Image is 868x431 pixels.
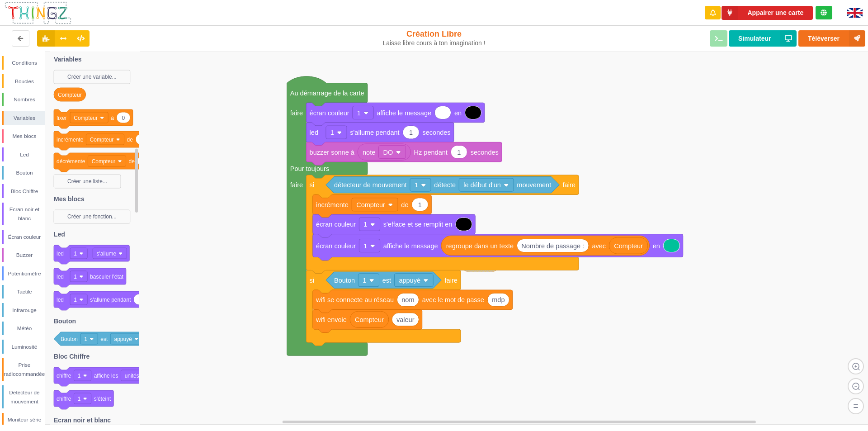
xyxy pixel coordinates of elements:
div: Conditions [4,58,45,67]
text: fixer [57,115,67,121]
div: Tu es connecté au serveur de création de Thingz [816,6,832,19]
div: Mes blocs [4,132,45,141]
text: incrémente [57,137,84,143]
text: mouvement [517,181,551,189]
text: décrémente [57,158,85,165]
text: secondes [422,129,450,136]
div: Led [4,150,45,159]
text: chiffre [57,373,71,379]
text: Compteur [58,92,82,98]
text: led [310,129,318,136]
text: le début d'un [463,181,501,189]
text: Mes blocs [54,195,85,203]
text: valeur [396,316,415,323]
text: de [127,137,133,143]
text: est [100,336,108,342]
text: secondes [471,149,499,156]
div: Tactile [4,287,45,296]
text: si [310,277,314,284]
text: led [57,251,64,257]
text: Bloc Chiffre [54,353,90,360]
text: 1 [409,129,413,136]
text: 1 [78,373,81,379]
text: Nombre de passage : [521,242,584,250]
text: 1 [457,149,461,156]
div: Nombres [4,95,45,104]
text: 1 [78,396,81,402]
text: chiffre [57,396,71,402]
text: regroupe dans un texte [446,242,514,250]
text: note [363,149,375,156]
text: Hz pendant [414,149,448,156]
text: basculer l'état [90,274,123,280]
div: Potentiomètre [4,269,45,278]
text: faire [290,109,303,116]
div: Écran couleur [4,232,45,242]
div: Laisse libre cours à ton imagination ! [359,39,510,47]
text: 1 [363,277,366,284]
div: Bouton [4,168,45,177]
text: mdp [492,296,505,303]
button: Simulateur [729,30,797,47]
text: est [382,277,391,284]
text: Ecran noir et blanc [54,417,111,424]
button: Appairer une carte [722,6,813,20]
text: affiche le message [383,242,438,250]
text: Créer une liste... [67,178,107,185]
div: Boucles [4,77,45,86]
text: appuyé [399,277,420,284]
text: 1 [357,109,361,116]
text: avec le mot de passe [422,296,484,303]
text: Bouton [61,336,78,342]
text: Compteur [356,201,385,208]
div: Bloc Chiffre [4,187,45,196]
text: wifi envoie [316,316,347,323]
text: à [111,115,114,121]
div: Luminosité [4,342,45,351]
div: Buzzer [4,251,45,260]
text: buzzer sonne à [310,149,355,156]
text: écran couleur [316,221,356,228]
text: Compteur [92,158,116,165]
text: s'éteint [94,396,111,402]
text: 1 [363,221,367,228]
text: 1 [74,274,77,280]
text: s'efface et se remplit en [383,221,453,228]
text: détecte [434,181,456,189]
text: DO [383,149,393,156]
text: s'allume [96,251,116,257]
text: Bouton [54,317,76,325]
text: s'allume pendant [90,297,131,303]
text: led [57,297,64,303]
img: gb.png [847,8,863,18]
text: 0 [122,115,125,121]
div: Detecteur de mouvement [4,388,45,406]
text: s'allume pendant [350,129,399,136]
text: Bouton [334,277,355,284]
text: écran couleur [310,109,349,116]
text: Créer une variable... [67,74,117,80]
text: de [401,201,408,208]
text: faire [445,277,458,284]
text: nom [401,296,414,303]
div: Variables [4,114,45,123]
text: Pour toujours [290,165,329,172]
img: thingz_logo.png [4,1,72,25]
text: en [653,242,660,250]
text: Créer une fonction... [67,213,117,220]
text: 1 [363,242,367,250]
div: Prise radiocommandée [4,360,45,379]
text: Led [54,231,65,238]
text: Compteur [90,137,114,143]
text: Variables [54,56,82,63]
text: incrémente [316,201,349,208]
text: faire [290,181,303,189]
div: Moniteur série [4,415,45,424]
text: de [129,158,135,165]
div: Création Libre [359,29,510,47]
text: en [454,109,462,116]
text: Compteur [614,242,643,250]
text: 1 [330,129,334,136]
text: écran couleur [316,242,356,250]
text: appuyé [114,336,132,342]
